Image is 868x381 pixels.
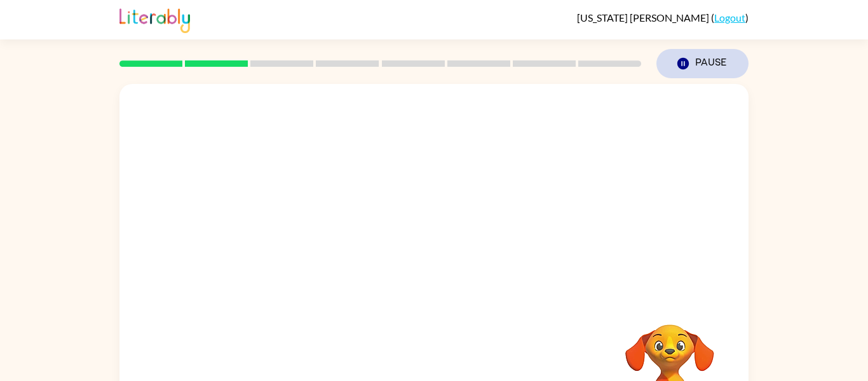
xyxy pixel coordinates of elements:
button: Pause [656,49,749,78]
a: Logout [714,11,745,24]
img: Literably [119,5,190,33]
div: ( ) [577,11,749,24]
span: [US_STATE] [PERSON_NAME] [577,11,711,24]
